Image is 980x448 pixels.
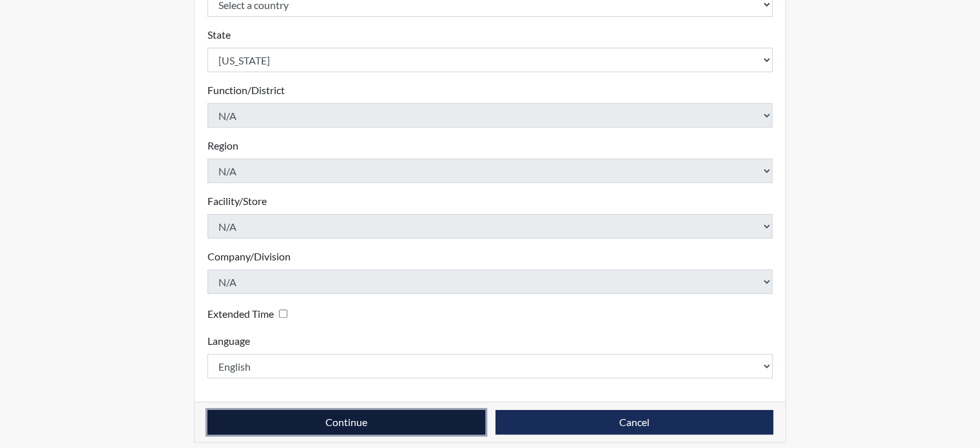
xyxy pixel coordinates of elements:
label: Company/Division [207,249,291,264]
div: Checking this box will provide the interviewee with an accomodation of extra time to answer each ... [207,304,293,323]
label: Facility/Store [207,193,267,209]
label: Function/District [207,83,285,98]
button: Continue [207,410,485,434]
button: Cancel [495,410,773,434]
label: Region [207,138,238,153]
label: Extended Time [207,306,274,322]
label: Language [207,333,250,349]
label: State [207,27,231,43]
